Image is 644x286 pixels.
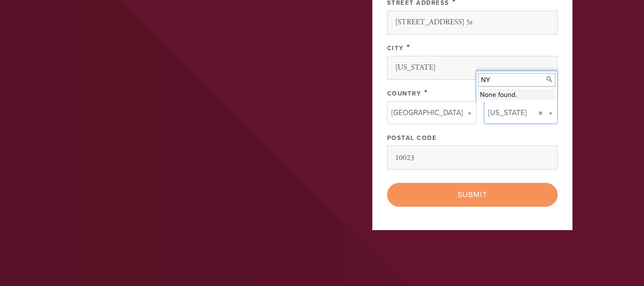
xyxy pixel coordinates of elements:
[387,44,404,52] label: City
[484,101,558,124] a: [US_STATE]
[424,87,428,98] span: This field is required.
[478,89,555,100] li: None found.
[387,134,437,142] label: Postal Code
[387,90,421,97] label: Country
[488,106,527,119] span: [US_STATE]
[391,106,463,119] span: [GEOGRAPHIC_DATA]
[407,42,410,53] span: This field is required.
[387,101,477,124] a: [GEOGRAPHIC_DATA]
